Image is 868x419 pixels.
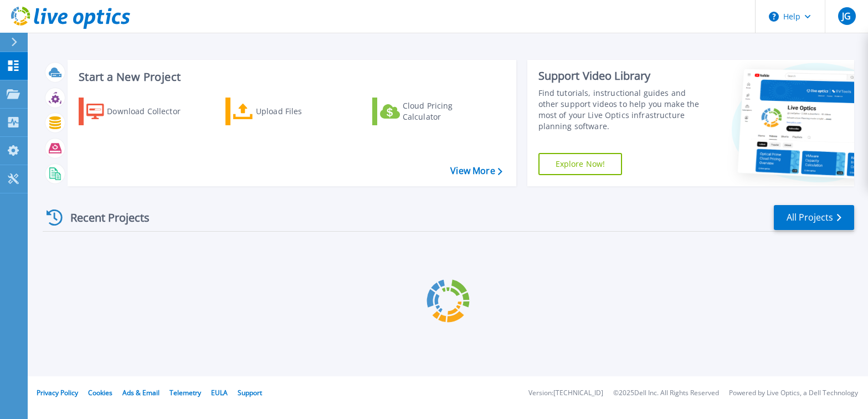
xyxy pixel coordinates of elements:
[43,204,165,231] div: Recent Projects
[79,71,502,83] h3: Start a New Project
[613,390,719,397] li: © 2025 Dell Inc. All Rights Reserved
[107,100,196,122] div: Download Collector
[211,388,228,397] a: EULA
[79,98,202,125] a: Download Collector
[372,98,496,125] a: Cloud Pricing Calculator
[774,205,854,230] a: All Projects
[528,390,603,397] li: Version: [TECHNICAL_ID]
[37,388,78,397] a: Privacy Policy
[538,153,623,175] a: Explore Now!
[842,12,851,21] span: JG
[450,166,502,176] a: View More
[729,390,858,397] li: Powered by Live Optics, a Dell Technology
[256,100,345,122] div: Upload Files
[538,69,703,83] div: Support Video Library
[225,98,349,125] a: Upload Files
[403,100,491,122] div: Cloud Pricing Calculator
[88,388,112,397] a: Cookies
[170,388,201,397] a: Telemetry
[538,88,703,132] div: Find tutorials, instructional guides and other support videos to help you make the most of your L...
[238,388,262,397] a: Support
[122,388,160,397] a: Ads & Email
